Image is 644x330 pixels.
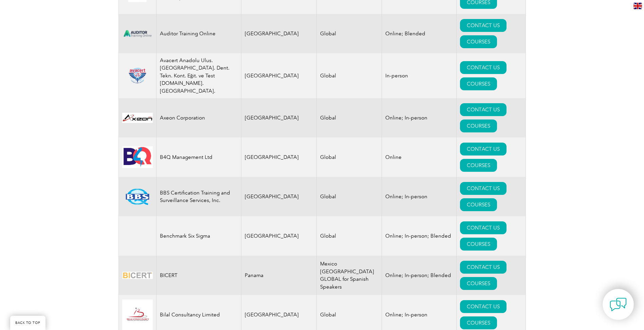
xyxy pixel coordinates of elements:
[317,53,382,98] td: Global
[10,316,45,330] a: BACK TO TOP
[460,103,507,116] a: CONTACT US
[460,120,497,132] a: COURSES
[460,316,497,329] a: COURSES
[241,216,317,256] td: [GEOGRAPHIC_DATA]
[460,261,507,274] a: CONTACT US
[382,177,457,216] td: Online; In-person
[633,3,642,9] img: en
[460,238,497,251] a: COURSES
[241,177,317,216] td: [GEOGRAPHIC_DATA]
[460,61,507,74] a: CONTACT US
[382,53,457,98] td: In-person
[156,14,241,53] td: Auditor Training Online
[317,98,382,137] td: Global
[460,182,507,195] a: CONTACT US
[460,198,497,211] a: COURSES
[156,53,241,98] td: Avacert Anadolu Ulus. [GEOGRAPHIC_DATA]. Dent. Tekn. Kont. Eğit. ve Test [DOMAIN_NAME]. [GEOGRAPH...
[317,137,382,177] td: Global
[382,216,457,256] td: Online; In-person; Blended
[122,26,153,41] img: d024547b-a6e0-e911-a812-000d3a795b83-logo.png
[241,137,317,177] td: [GEOGRAPHIC_DATA]
[122,67,153,84] img: 815efeab-5b6f-eb11-a812-00224815377e-logo.png
[460,19,507,32] a: CONTACT US
[156,98,241,137] td: Axeon Corporation
[241,14,317,53] td: [GEOGRAPHIC_DATA]
[317,256,382,295] td: Mexico [GEOGRAPHIC_DATA] GLOBAL for Spanish Speakers
[460,300,507,313] a: CONTACT US
[156,137,241,177] td: B4Q Management Ltd
[122,267,153,284] img: d424547b-a6e0-e911-a812-000d3a795b83-logo.png
[460,143,507,155] a: CONTACT US
[156,216,241,256] td: Benchmark Six Sigma
[382,98,457,137] td: Online; In-person
[156,256,241,295] td: BICERT
[382,137,457,177] td: Online
[317,177,382,216] td: Global
[610,296,627,313] img: contact-chat.png
[460,221,507,234] a: CONTACT US
[317,14,382,53] td: Global
[460,35,497,48] a: COURSES
[241,256,317,295] td: Panama
[122,113,153,123] img: 28820fe6-db04-ea11-a811-000d3a793f32-logo.jpg
[122,188,153,205] img: 81a8cf56-15af-ea11-a812-000d3a79722d-logo.png
[317,216,382,256] td: Global
[382,256,457,295] td: Online; In-person; Blended
[122,146,153,168] img: 9db4b902-10da-eb11-bacb-002248158a6d-logo.jpg
[122,299,153,330] img: 2f91f213-be97-eb11-b1ac-00224815388c-logo.jpg
[241,98,317,137] td: [GEOGRAPHIC_DATA]
[382,14,457,53] td: Online; Blended
[156,177,241,216] td: BBS Certification Training and Surveillance Services, Inc.
[460,77,497,90] a: COURSES
[460,159,497,172] a: COURSES
[241,53,317,98] td: [GEOGRAPHIC_DATA]
[460,277,497,290] a: COURSES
